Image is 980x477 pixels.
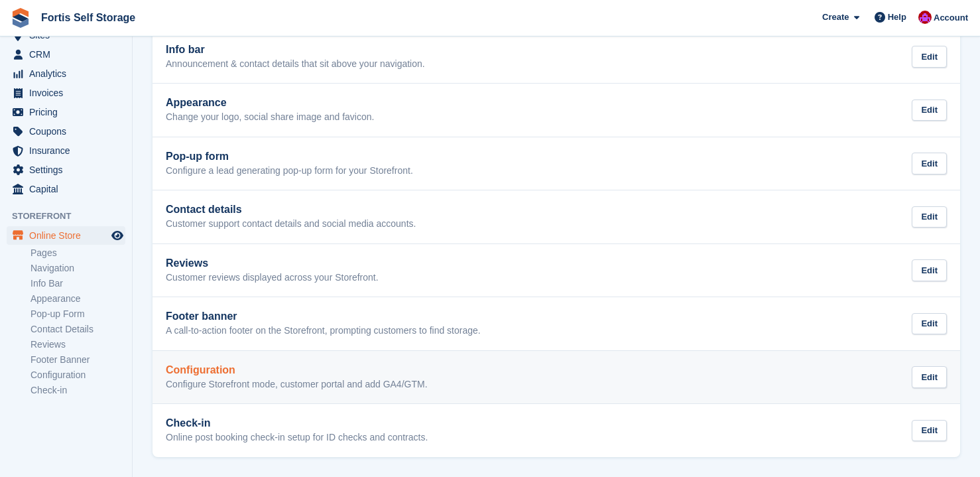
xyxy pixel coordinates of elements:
h2: Contact details [166,204,416,216]
a: menu [7,84,125,102]
a: Pop-up form Configure a lead generating pop-up form for your Storefront. Edit [153,137,960,190]
a: Preview store [109,228,125,243]
a: Info Bar [31,277,125,290]
p: Announcement & contact details that sit above your navigation. [166,58,425,70]
p: A call-to-action footer on the Storefront, prompting customers to find storage. [166,325,481,337]
a: Appearance Change your logo, social share image and favicon. Edit [153,84,960,137]
a: Contact Details [31,323,125,336]
a: Info bar Announcement & contact details that sit above your navigation. Edit [153,31,960,84]
span: Storefront [12,210,132,223]
a: Reviews [31,338,125,351]
h2: Pop-up form [166,151,413,163]
span: Capital [29,180,109,198]
div: Edit [912,206,947,228]
div: Edit [912,420,947,442]
span: Analytics [29,64,109,83]
h2: Configuration [166,364,428,376]
span: Account [934,11,968,25]
a: Reviews Customer reviews displayed across your Storefront. Edit [153,244,960,297]
div: Edit [912,313,947,335]
a: menu [7,180,125,198]
span: Insurance [29,141,109,160]
a: Pages [31,247,125,259]
p: Customer support contact details and social media accounts. [166,218,416,230]
a: Configuration [31,369,125,381]
span: Help [888,11,906,24]
div: Edit [912,100,947,121]
span: Pricing [29,103,109,121]
h2: Footer banner [166,310,481,322]
a: Footer Banner [31,354,125,366]
a: Footer banner A call-to-action footer on the Storefront, prompting customers to find storage. Edit [153,297,960,350]
span: CRM [29,45,109,64]
h2: Info bar [166,44,425,56]
a: Appearance [31,293,125,305]
div: Edit [912,46,947,68]
a: Check-in [31,384,125,397]
a: Fortis Self Storage [36,7,141,29]
a: menu [7,226,125,245]
a: Configuration Configure Storefront mode, customer portal and add GA4/GTM. Edit [153,351,960,404]
img: Becky Welch [918,11,932,24]
p: Customer reviews displayed across your Storefront. [166,272,379,284]
a: Contact details Customer support contact details and social media accounts. Edit [153,190,960,243]
span: Online Store [29,226,109,245]
span: Coupons [29,122,109,141]
a: Pop-up Form [31,308,125,320]
a: Check-in Online post booking check-in setup for ID checks and contracts. Edit [153,404,960,457]
a: menu [7,141,125,160]
a: Navigation [31,262,125,275]
a: menu [7,45,125,64]
p: Configure Storefront mode, customer portal and add GA4/GTM. [166,379,428,391]
a: menu [7,161,125,179]
div: Edit [912,259,947,281]
a: menu [7,122,125,141]
img: stora-icon-8386f47178a22dfd0bd8f6a31ec36ba5ce8667c1dd55bd0f319d3a0aa187defe.svg [11,8,31,28]
span: Create [822,11,849,24]
p: Online post booking check-in setup for ID checks and contracts. [166,432,428,444]
h2: Appearance [166,97,374,109]
span: Settings [29,161,109,179]
a: menu [7,103,125,121]
span: Invoices [29,84,109,102]
h2: Reviews [166,257,379,269]
div: Edit [912,153,947,174]
p: Change your logo, social share image and favicon. [166,111,374,123]
p: Configure a lead generating pop-up form for your Storefront. [166,165,413,177]
h2: Check-in [166,417,428,429]
a: menu [7,64,125,83]
div: Edit [912,366,947,388]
